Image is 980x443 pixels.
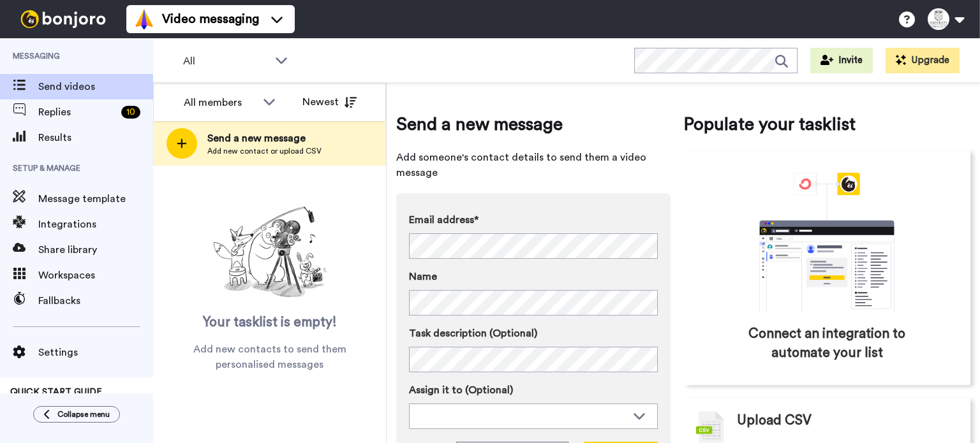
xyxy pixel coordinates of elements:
[409,269,437,284] span: Name
[134,9,154,29] img: vm-color.svg
[38,268,153,283] span: Workspaces
[886,48,960,73] button: Upgrade
[738,324,916,363] span: Connect an integration to automate your list
[38,345,153,360] span: Settings
[183,54,269,69] span: All
[409,212,658,228] label: Email address*
[15,10,111,28] img: bj-logo-header-white.svg
[409,382,658,398] label: Assign it to (Optional)
[38,130,153,145] span: Results
[38,217,153,232] span: Integrations
[38,191,153,207] span: Message template
[38,242,153,258] span: Share library
[396,112,671,137] span: Send a new message
[33,406,120,423] button: Collapse menu
[121,106,140,119] div: 10
[10,388,102,396] span: QUICK START GUIDE
[396,150,671,180] span: Add someone's contact details to send them a video message
[683,112,970,137] span: Populate your tasklist
[737,411,812,430] span: Upload CSV
[207,131,322,146] span: Send a new message
[207,146,322,156] span: Add new contact or upload CSV
[810,48,873,73] button: Invite
[203,313,337,332] span: Your tasklist is empty!
[696,411,724,443] img: csv-grey.png
[172,342,367,372] span: Add new contacts to send them personalised messages
[409,326,658,341] label: Task description (Optional)
[38,105,116,120] span: Replies
[162,10,259,28] span: Video messaging
[38,293,153,309] span: Fallbacks
[38,79,153,94] span: Send videos
[206,201,334,303] img: ready-set-action.png
[184,95,256,110] div: All members
[57,409,110,419] span: Collapse menu
[293,89,366,115] button: Newest
[731,173,923,312] div: animation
